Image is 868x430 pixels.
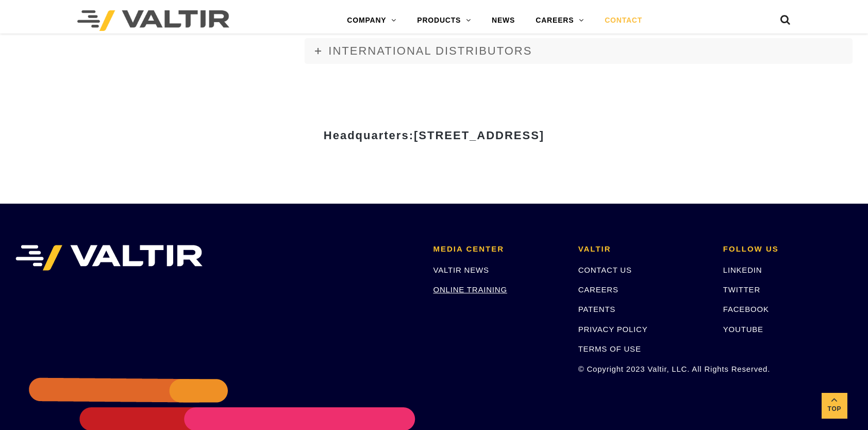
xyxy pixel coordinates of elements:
[578,266,632,274] a: CONTACT US
[305,38,853,64] a: INTERNATIONAL DISTRIBUTORS
[433,266,489,274] a: VALTIR NEWS
[723,305,769,313] a: FACEBOOK
[723,325,763,334] a: YOUTUBE
[723,245,853,254] h2: FOLLOW US
[433,285,507,294] a: ONLINE TRAINING
[578,344,641,353] a: TERMS OF USE
[578,363,708,375] p: © Copyright 2023 Valtir, LLC. All Rights Reserved.
[77,10,229,31] img: Valtir
[337,10,407,31] a: COMPANY
[723,285,760,294] a: TWITTER
[822,393,847,419] a: Top
[578,325,648,334] a: PRIVACY POLICY
[328,44,532,57] span: INTERNATIONAL DISTRIBUTORS
[578,285,619,294] a: CAREERS
[407,10,481,31] a: PRODUCTS
[433,245,562,254] h2: MEDIA CENTER
[578,305,616,313] a: PATENTS
[15,245,203,271] img: VALTIR
[324,129,544,142] strong: Headquarters:
[414,129,544,142] span: [STREET_ADDRESS]
[594,10,653,31] a: CONTACT
[525,10,594,31] a: CAREERS
[723,266,762,274] a: LINKEDIN
[481,10,525,31] a: NEWS
[822,403,847,415] span: Top
[578,245,708,254] h2: VALTIR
